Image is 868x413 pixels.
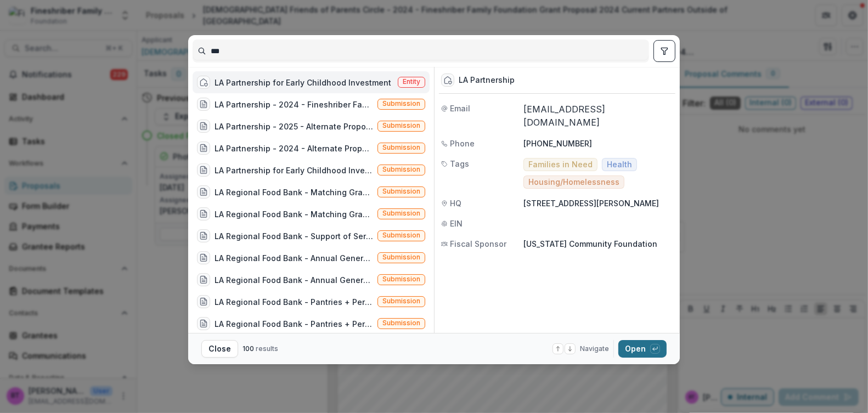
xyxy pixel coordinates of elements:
[382,231,420,239] span: Submission
[403,78,420,86] span: Entity
[382,100,420,108] span: Submission
[215,143,373,154] div: LA Partnership - 2024 - Alternate Proposal Upload
[450,218,463,229] span: EIN
[528,178,619,187] span: Housing/Homelessness
[215,296,373,308] div: LA Regional Food Bank - Pantries + Perishable Food - YR 2013
[382,210,420,217] span: Submission
[450,238,506,250] span: Fiscal Sponsor
[215,165,373,176] div: LA Partnership for Early Childhood Investment - 2023 - The Fineshriber Family Foundation Grant Pr...
[256,344,278,353] span: results
[382,188,420,195] span: Submission
[523,104,605,128] a: [EMAIL_ADDRESS][DOMAIN_NAME]
[580,344,609,354] span: Navigate
[215,186,373,198] div: LA Regional Food Bank - Matching Grant for Summer Food Distribution Program - YR 2022
[215,77,391,88] div: LA Partnership for Early Childhood Investment
[382,166,420,173] span: Submission
[382,319,420,327] span: Submission
[618,340,667,358] button: Open
[450,103,470,114] span: Email
[243,344,254,353] span: 100
[528,160,593,169] span: Families in Need
[215,230,373,242] div: LA Regional Food Bank - Support of Services during [MEDICAL_DATA] - YR 2020
[215,208,373,220] div: LA Regional Food Bank - Matching Grant for Partner Agencies in communites of color - YR 2021
[215,318,373,330] div: LA Regional Food Bank - Pantries + Perishable Food - YR 2012
[382,297,420,305] span: Submission
[450,197,461,209] span: HQ
[382,253,420,261] span: Submission
[607,160,632,169] span: Health
[450,138,475,149] span: Phone
[653,40,675,62] button: toggle filters
[459,76,515,85] div: LA Partnership
[215,121,373,132] div: LA Partnership - 2025 - Alternate Proposal Upload (Saving CA's ACES program)
[523,138,673,149] p: [PHONE_NUMBER]
[215,99,373,110] div: LA Partnership - 2024 - Fineshriber Family Foundation Grant Proposal 2024 Current Partner - Progr...
[523,197,673,209] p: [STREET_ADDRESS][PERSON_NAME]
[215,274,373,286] div: LA Regional Food Bank - Annual General Operating Support - YR 2018
[523,238,673,250] p: [US_STATE] Community Foundation
[382,144,420,151] span: Submission
[215,252,373,264] div: LA Regional Food Bank - Annual General Operating Support - YR 2019
[201,340,238,358] button: Close
[382,122,420,129] span: Submission
[450,158,469,169] span: Tags
[382,275,420,283] span: Submission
